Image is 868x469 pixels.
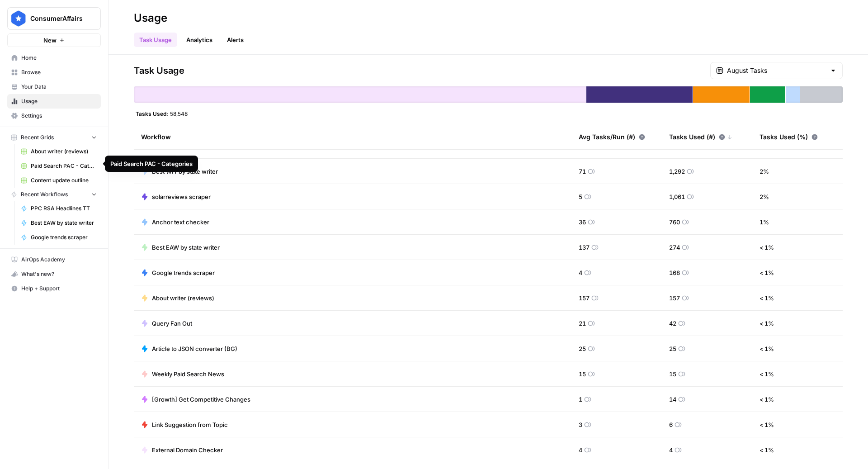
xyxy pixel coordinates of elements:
[759,124,818,149] div: Tasks Used (%)
[759,445,774,455] span: < 1 %
[152,268,215,277] span: Google trends scraper
[7,267,101,281] button: What's new?
[759,167,769,176] span: 2 %
[759,395,774,404] span: < 1 %
[21,112,97,120] span: Settings
[141,319,192,328] a: Query Fan Out
[669,192,685,201] span: 1,061
[759,192,769,201] span: 2 %
[30,14,85,23] span: ConsumerAffairs
[141,268,215,277] a: Google trends scraper
[759,268,774,277] span: < 1 %
[669,268,680,277] span: 168
[17,144,101,159] a: About writer (reviews)
[17,201,101,216] a: PPC RSA Headlines TT
[759,344,774,353] span: < 1 %
[152,344,237,353] span: Article to JSON converter (BG)
[579,218,586,227] span: 36
[21,97,97,105] span: Usage
[136,110,168,117] span: Tasks Used:
[152,192,211,201] span: solarreviews scraper
[579,192,582,201] span: 5
[579,395,582,404] span: 1
[727,66,826,75] input: August Tasks
[170,110,188,117] span: 58,548
[17,216,101,230] a: Best EAW by state writer
[579,124,645,149] div: Avg Tasks/Run (#)
[141,344,237,353] a: Article to JSON converter (BG)
[7,33,101,47] button: New
[669,167,685,176] span: 1,292
[669,243,680,252] span: 274
[579,319,586,328] span: 21
[141,370,224,379] a: Weekly Paid Search News
[181,33,218,47] a: Analytics
[134,33,177,47] a: Task Usage
[134,11,167,25] div: Usage
[152,445,223,455] span: External Domain Checker
[152,395,250,404] span: [Growth] Get Competitive Changes
[579,445,582,455] span: 4
[579,167,586,176] span: 71
[7,7,101,30] button: Workspace: ConsumerAffairs
[21,190,68,199] span: Recent Workflows
[579,243,590,252] span: 137
[21,83,97,91] span: Your Data
[17,159,101,173] a: Paid Search PAC - Categories
[7,80,101,94] a: Your Data
[222,33,249,47] a: Alerts
[31,147,97,156] span: About writer (reviews)
[579,370,586,379] span: 15
[669,294,680,303] span: 157
[8,267,100,281] div: What's new?
[669,319,676,328] span: 42
[7,188,101,201] button: Recent Workflows
[7,65,101,80] a: Browse
[17,230,101,245] a: Google trends scraper
[669,124,732,149] div: Tasks Used (#)
[579,294,590,303] span: 157
[31,233,97,242] span: Google trends scraper
[579,420,582,429] span: 3
[31,162,97,170] span: Paid Search PAC - Categories
[141,192,211,201] a: solarreviews scraper
[152,294,214,303] span: About writer (reviews)
[141,445,223,455] a: External Domain Checker
[31,204,97,213] span: PPC RSA Headlines TT
[152,243,220,252] span: Best EAW by state writer
[17,173,101,188] a: Content update outline
[141,420,228,429] a: Link Suggestion from Topic
[579,344,586,353] span: 25
[759,243,774,252] span: < 1 %
[141,243,220,252] a: Best EAW by state writer
[7,94,101,109] a: Usage
[7,252,101,267] a: AirOps Academy
[669,218,680,227] span: 760
[21,284,97,293] span: Help + Support
[7,131,101,144] button: Recent Grids
[669,395,676,404] span: 14
[669,370,676,379] span: 15
[152,218,209,227] span: Anchor text checker
[21,68,97,76] span: Browse
[110,159,193,168] div: Paid Search PAC - Categories
[759,218,769,227] span: 1 %
[134,64,184,77] span: Task Usage
[141,218,209,227] a: Anchor text checker
[759,370,774,379] span: < 1 %
[579,268,582,277] span: 4
[21,54,97,62] span: Home
[669,344,676,353] span: 25
[152,420,228,429] span: Link Suggestion from Topic
[7,109,101,123] a: Settings
[10,10,27,27] img: ConsumerAffairs Logo
[759,294,774,303] span: < 1 %
[152,319,192,328] span: Query Fan Out
[31,219,97,227] span: Best EAW by state writer
[759,319,774,328] span: < 1 %
[141,294,214,303] a: About writer (reviews)
[141,395,250,404] a: [Growth] Get Competitive Changes
[31,176,97,185] span: Content update outline
[43,36,57,45] span: New
[21,256,97,264] span: AirOps Academy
